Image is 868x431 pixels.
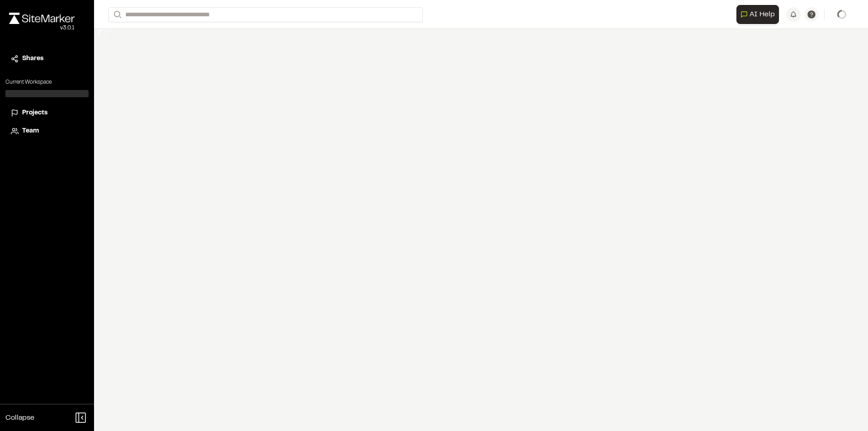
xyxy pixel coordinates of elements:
[9,13,75,24] img: rebrand.png
[11,126,83,136] a: Team
[5,78,89,86] p: Current Workspace
[736,5,779,24] button: Open AI Assistant
[11,108,83,118] a: Projects
[22,108,47,118] span: Projects
[5,412,34,423] span: Collapse
[11,54,83,64] a: Shares
[9,24,75,32] div: Oh geez...please don't...
[736,5,783,24] div: Open AI Assistant
[22,126,39,136] span: Team
[22,54,43,64] span: Shares
[750,9,775,20] span: AI Help
[108,7,125,22] button: Search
